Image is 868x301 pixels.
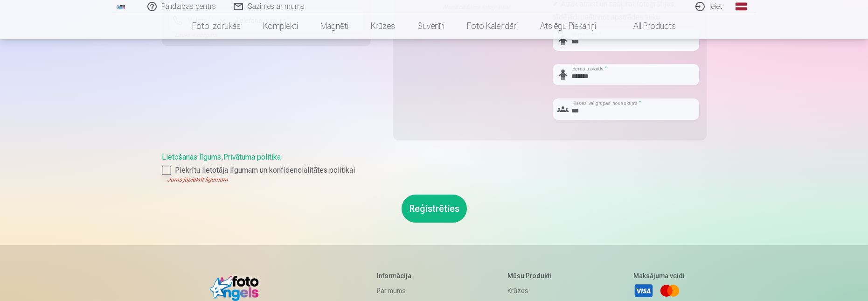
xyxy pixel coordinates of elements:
[633,271,685,280] h5: Maksājuma veidi
[162,153,221,161] a: Lietošanas līgums
[406,13,456,39] a: Suvenīri
[660,280,680,301] a: Mastercard
[360,13,406,39] a: Krūzes
[252,13,309,39] a: Komplekti
[309,13,360,39] a: Magnēti
[529,13,607,39] a: Atslēgu piekariņi
[377,284,431,297] a: Par mums
[162,152,707,183] div: ,
[181,13,252,39] a: Foto izdrukas
[633,280,654,301] a: Visa
[377,271,431,280] h5: Informācija
[507,271,556,280] h5: Mūsu produkti
[402,195,467,223] button: Reģistrēties
[507,284,556,297] a: Krūzes
[607,13,687,39] a: All products
[162,165,707,176] label: Piekrītu lietotāja līgumam un konfidencialitātes politikai
[162,176,707,183] div: Jums jāpiekrīt līgumam
[116,4,126,9] img: /fa1
[456,13,529,39] a: Foto kalendāri
[223,153,281,161] a: Privātuma politika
